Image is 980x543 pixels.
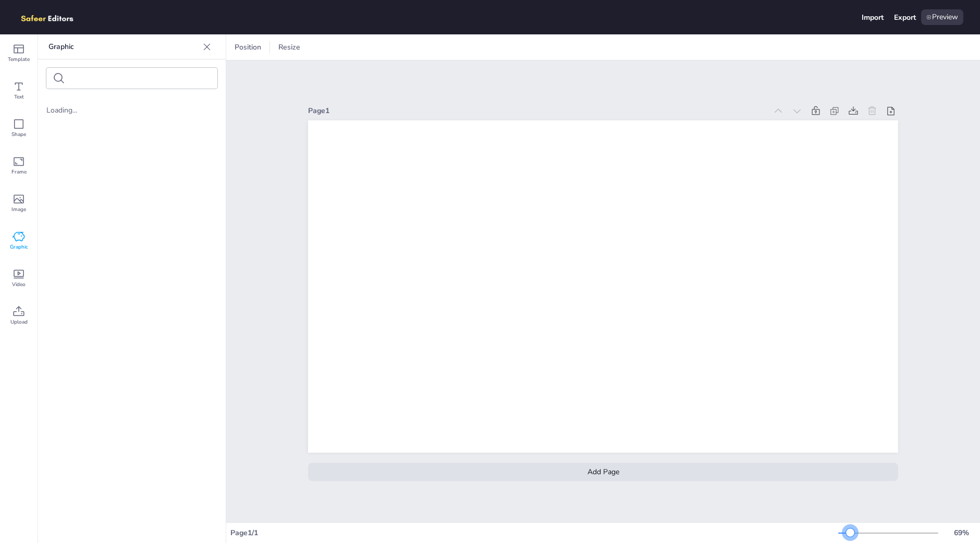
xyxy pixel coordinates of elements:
div: Loading... [46,105,217,115]
div: Preview [921,9,963,25]
span: Shape [11,130,26,139]
div: 69 % [949,528,974,538]
span: Text [14,93,24,101]
span: Frame [11,168,27,176]
span: Template [8,55,30,64]
div: Add Page [308,463,898,481]
img: logo.png [17,9,89,25]
div: Import [862,13,884,22]
span: Image [11,205,26,214]
p: Graphic [48,34,199,59]
span: Graphic [10,243,28,251]
span: Upload [10,318,28,326]
span: Position [232,42,263,52]
div: Export [894,13,916,22]
span: Resize [276,42,302,52]
span: Video [12,280,26,289]
div: Page 1 [308,106,767,116]
div: Page 1 / 1 [230,528,838,538]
